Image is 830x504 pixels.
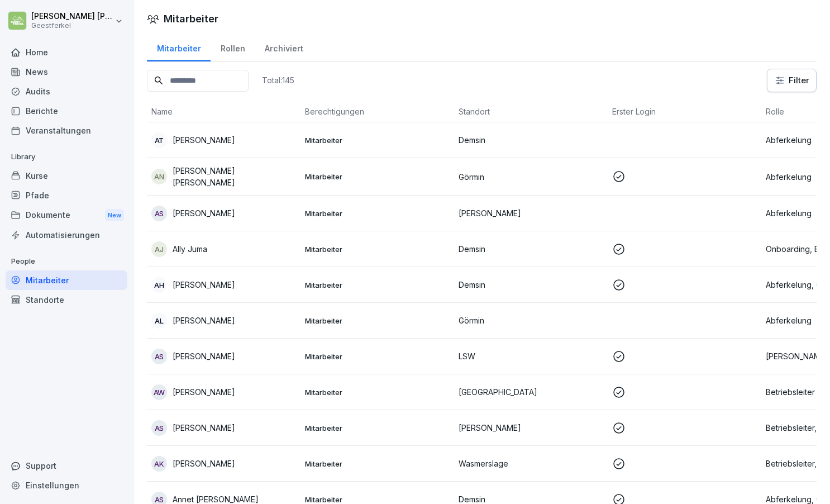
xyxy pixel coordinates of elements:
[6,166,127,186] a: Kurse
[6,225,127,245] a: Automatisierungen
[774,75,809,86] div: Filter
[6,456,127,476] div: Support
[173,386,235,398] p: [PERSON_NAME]
[305,351,450,362] p: Mitarbeiter
[459,315,603,326] p: Görmin
[6,62,127,82] a: News
[255,33,313,61] a: Archiviert
[459,386,603,398] p: [GEOGRAPHIC_DATA]
[459,350,603,362] p: LSW
[6,205,127,226] a: DokumenteNew
[459,422,603,434] p: [PERSON_NAME]
[305,244,450,254] p: Mitarbeiter
[305,459,450,469] p: Mitarbeiter
[6,290,127,310] a: Standorte
[173,422,235,434] p: [PERSON_NAME]
[305,423,450,433] p: Mitarbeiter
[151,313,167,329] div: AL
[173,350,235,362] p: [PERSON_NAME]
[305,280,450,290] p: Mitarbeiter
[608,101,761,122] th: Erster Login
[459,243,603,255] p: Demsin
[173,279,235,291] p: [PERSON_NAME]
[262,75,294,85] p: Total: 145
[151,277,167,293] div: AH
[305,316,450,326] p: Mitarbeiter
[173,134,235,146] p: [PERSON_NAME]
[6,121,127,140] a: Veranstaltungen
[151,132,167,148] div: AT
[164,11,218,26] h1: Mitarbeiter
[147,33,211,61] a: Mitarbeiter
[151,206,167,221] div: AS
[173,243,207,255] p: Ally Juma
[6,253,127,270] p: People
[151,169,167,184] div: AN
[173,315,235,326] p: [PERSON_NAME]
[459,458,603,469] p: Wasmerslage
[151,349,167,364] div: AS
[6,42,127,62] a: Home
[151,456,167,472] div: AK
[151,384,167,400] div: AW
[459,279,603,291] p: Demsin
[6,82,127,101] a: Audits
[459,134,603,146] p: Demsin
[105,209,124,222] div: New
[305,208,450,218] p: Mitarbeiter
[767,69,816,92] button: Filter
[6,101,127,121] a: Berichte
[31,12,113,21] p: [PERSON_NAME] [PERSON_NAME]
[459,171,603,183] p: Görmin
[151,241,167,257] div: AJ
[305,172,450,182] p: Mitarbeiter
[6,148,127,166] p: Library
[6,270,127,290] a: Mitarbeiter
[173,207,235,219] p: [PERSON_NAME]
[31,22,113,30] p: Geestferkel
[6,186,127,205] a: Pfade
[173,458,235,469] p: [PERSON_NAME]
[151,420,167,436] div: AS
[211,33,255,61] a: Rollen
[300,101,454,122] th: Berechtigungen
[147,101,300,122] th: Name
[6,205,127,226] div: Dokumente
[305,387,450,397] p: Mitarbeiter
[459,207,603,219] p: [PERSON_NAME]
[305,135,450,145] p: Mitarbeiter
[6,476,127,495] a: Einstellungen
[173,165,296,188] p: [PERSON_NAME] [PERSON_NAME]
[454,101,608,122] th: Standort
